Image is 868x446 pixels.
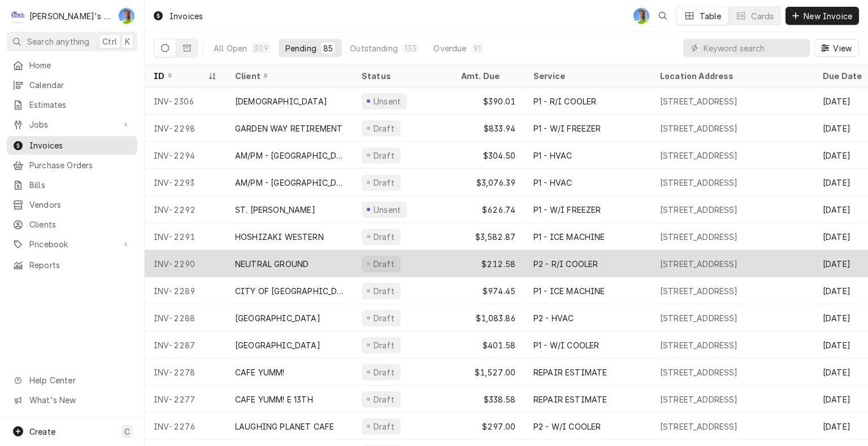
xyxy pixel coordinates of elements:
div: INV-2276 [145,413,226,440]
div: Status [362,70,441,82]
div: 309 [254,42,268,54]
div: $212.58 [452,250,524,277]
div: $304.50 [452,142,524,169]
a: Reports [7,256,137,274]
div: LAUGHING PLANET CAFE [235,421,334,432]
div: Draft [372,366,396,378]
div: P2 - W/I COOLER [533,421,601,432]
div: Pending [285,42,316,54]
div: CITY OF [GEOGRAPHIC_DATA] [235,285,344,297]
div: REPAIR ESTIMATE [533,393,607,405]
div: Clay's Refrigeration's Avatar [10,8,26,24]
div: [STREET_ADDRESS] [660,312,738,324]
div: Greg Austin's Avatar [119,8,134,24]
div: INV-2287 [145,331,226,358]
div: INV-2289 [145,277,226,304]
div: [STREET_ADDRESS] [660,177,738,189]
span: New Invoice [801,10,854,22]
div: C [10,8,26,24]
div: Location Address [660,70,802,82]
div: $3,076.39 [452,169,524,196]
div: $401.58 [452,331,524,358]
span: Help Center [29,374,131,386]
span: Invoices [29,139,132,151]
div: $3,582.87 [452,223,524,250]
div: Draft [372,258,396,270]
div: P1 - W/I FREEZER [533,204,601,216]
div: Draft [372,231,396,243]
div: [STREET_ADDRESS] [660,204,738,216]
div: Draft [372,421,396,432]
div: [STREET_ADDRESS] [660,393,738,405]
div: INV-2288 [145,304,226,331]
div: [STREET_ADDRESS] [660,339,738,351]
div: Draft [372,150,396,161]
div: Overdue [433,42,466,54]
div: P1 - ICE MACHINE [533,231,605,243]
div: P1 - HVAC [533,150,572,161]
div: Service [533,70,640,82]
div: [STREET_ADDRESS] [660,95,738,107]
input: Keyword search [704,39,804,57]
div: AM/PM - [GEOGRAPHIC_DATA] [235,177,344,189]
div: Draft [372,285,396,297]
div: ID [154,70,206,82]
a: Go to Jobs [7,115,137,134]
a: Vendors [7,195,137,214]
div: GA [119,8,134,24]
button: Search anythingCtrlK [7,32,137,51]
div: CAFE YUMM! [235,366,285,378]
span: Reports [29,259,132,271]
a: Invoices [7,136,137,155]
div: P1 - HVAC [533,177,572,189]
div: 91 [474,42,481,54]
div: Cards [751,10,774,22]
div: $974.45 [452,277,524,304]
div: Unsent [372,204,402,216]
div: INV-2291 [145,223,226,250]
div: P1 - W/I FREEZER [533,123,601,134]
div: [GEOGRAPHIC_DATA] [235,339,320,351]
span: Bills [29,179,132,191]
div: [STREET_ADDRESS] [660,285,738,297]
span: Calendar [29,79,132,91]
a: Go to What's New [7,391,137,409]
div: P2 - R/I COOLER [533,258,598,270]
div: P1 - W/I COOLER [533,339,599,351]
div: [STREET_ADDRESS] [660,421,738,432]
div: [GEOGRAPHIC_DATA] [235,312,320,324]
a: Estimates [7,95,137,114]
span: Search anything [27,36,89,47]
div: [STREET_ADDRESS] [660,150,738,161]
div: $338.58 [452,386,524,413]
span: What's New [29,394,131,406]
span: Ctrl [102,36,117,47]
button: View [814,39,859,57]
div: AM/PM - [GEOGRAPHIC_DATA] [235,150,344,161]
div: INV-2292 [145,196,226,223]
div: INV-2277 [145,386,226,413]
div: INV-2293 [145,169,226,196]
span: Vendors [29,199,132,211]
a: Calendar [7,76,137,94]
div: Amt. Due [461,70,513,82]
div: Draft [372,393,396,405]
div: P1 - ICE MACHINE [533,285,605,297]
div: $626.74 [452,196,524,223]
span: Create [29,427,55,436]
div: [STREET_ADDRESS] [660,123,738,134]
span: View [831,42,854,54]
div: $1,527.00 [452,358,524,386]
div: Table [700,10,722,22]
a: Go to Help Center [7,371,137,390]
div: Unsent [372,95,402,107]
span: Purchase Orders [29,159,132,171]
div: HOSHIZAKI WESTERN [235,231,324,243]
div: [STREET_ADDRESS] [660,366,738,378]
div: 133 [405,42,416,54]
div: Draft [372,123,396,134]
div: Draft [372,312,396,324]
div: INV-2290 [145,250,226,277]
div: INV-2278 [145,358,226,386]
div: $1,083.86 [452,304,524,331]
